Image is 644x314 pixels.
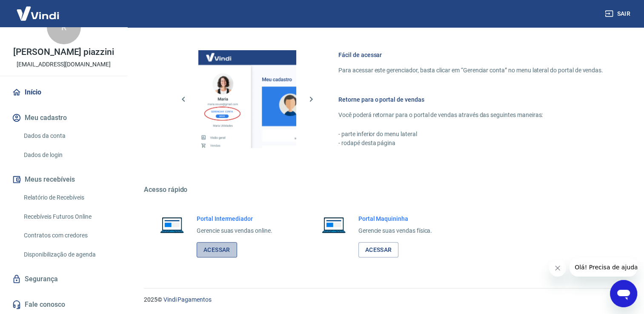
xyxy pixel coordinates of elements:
a: Início [10,83,117,102]
h6: Retorne para o portal de vendas [338,95,603,104]
a: Contratos com credores [20,227,117,244]
a: Dados de login [20,146,117,164]
img: Imagem de um notebook aberto [316,214,352,235]
a: Acessar [358,242,399,258]
p: Você poderá retornar para o portal de vendas através das seguintes maneiras: [338,111,603,120]
a: Segurança [10,270,117,288]
h6: Fácil de acessar [338,51,603,59]
a: Recebíveis Futuros Online [20,208,117,226]
a: Dados da conta [20,127,117,145]
p: - parte inferior do menu lateral [338,130,603,139]
button: Sair [603,6,634,22]
p: [EMAIL_ADDRESS][DOMAIN_NAME] [17,60,111,69]
img: Vindi [10,0,66,26]
p: - rodapé desta página [338,139,603,148]
a: Vindi Pagamentos [163,296,212,303]
h5: Acesso rápido [144,186,624,194]
p: Para acessar este gerenciador, basta clicar em “Gerenciar conta” no menu lateral do portal de ven... [338,66,603,75]
button: Meus recebíveis [10,170,117,189]
iframe: Fechar mensagem [549,260,566,277]
button: Meu cadastro [10,108,117,127]
div: R [47,10,81,44]
img: Imagem de um notebook aberto [154,214,190,235]
a: Relatório de Recebíveis [20,189,117,206]
p: Gerencie suas vendas física. [358,226,432,235]
span: Olá! Precisa de ajuda? [5,6,72,13]
p: 2025 © [144,295,624,304]
iframe: Mensagem da empresa [570,258,637,277]
a: Disponibilização de agenda [20,246,117,263]
img: Imagem da dashboard mostrando o botão de gerenciar conta na sidebar no lado esquerdo [198,50,296,148]
h6: Portal Intermediador [197,214,272,223]
p: [PERSON_NAME] piazzini [13,48,114,57]
p: Gerencie suas vendas online. [197,226,272,235]
iframe: Botão para abrir a janela de mensagens [610,280,637,307]
h6: Portal Maquininha [358,214,432,223]
a: Fale conosco [10,295,117,314]
a: Acessar [197,242,237,258]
